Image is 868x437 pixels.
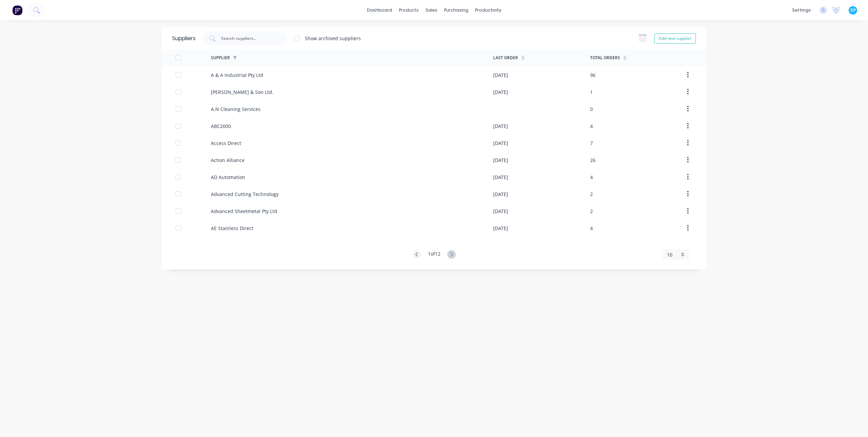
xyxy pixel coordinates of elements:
div: 0 [590,106,593,113]
div: [DATE] [493,225,508,232]
span: DP [850,7,856,13]
div: Advanced Cutting Technology [211,191,279,198]
div: Action Alliance [211,157,245,164]
div: [DATE] [493,208,508,215]
div: purchasing [441,5,472,15]
div: A & A Industrial Pty Ltd [211,71,263,79]
div: [DATE] [493,174,508,181]
div: [PERSON_NAME] & Son Ltd. [211,88,273,96]
div: 96 [590,71,596,79]
div: 1 of 12 [428,250,440,259]
div: Access Direct [211,140,241,147]
div: [DATE] [493,123,508,130]
div: 4 [590,174,593,181]
a: dashboard [364,5,396,15]
div: Advanced Sheetmetal Pty Ltd [211,208,277,215]
div: [DATE] [493,191,508,198]
div: [DATE] [493,157,508,164]
div: 1 [590,88,593,96]
div: AE Stainless Direct [211,225,253,232]
div: [DATE] [493,71,508,79]
div: Last Order [493,55,518,61]
div: 4 [590,123,593,130]
div: [DATE] [493,140,508,147]
div: 2 [590,191,593,198]
img: Factory [12,5,22,15]
div: settings [789,5,814,15]
span: 10 [667,251,672,258]
div: Total Orders [590,55,620,61]
div: Suppliers [172,34,196,43]
div: productivity [472,5,505,15]
div: Supplier [211,55,230,61]
button: Add new supplier [654,33,696,44]
div: [DATE] [493,88,508,96]
div: products [396,5,422,15]
div: 7 [590,140,593,147]
div: Show archived suppliers [305,35,361,42]
div: 4 [590,225,593,232]
div: 2 [590,208,593,215]
div: ABC2000 [211,123,231,130]
div: A.N Cleaning Services [211,106,261,113]
div: AD Automation [211,174,245,181]
div: sales [422,5,441,15]
input: Search suppliers... [220,35,277,42]
div: 26 [590,157,596,164]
